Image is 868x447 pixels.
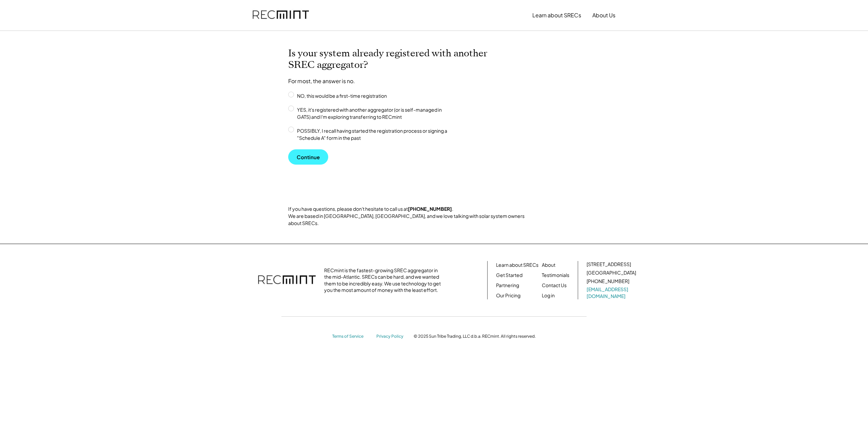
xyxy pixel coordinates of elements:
div: [STREET_ADDRESS] [587,261,631,268]
label: YES, it's registered with another aggregator (or is self-managed in GATS) and I'm exploring trans... [295,106,458,120]
button: About Us [592,8,615,22]
label: POSSIBLY, I recall having started the registration process or signing a "Schedule A" form in the ... [295,127,458,142]
a: Our Pricing [496,292,520,299]
a: About [542,262,555,268]
a: [EMAIL_ADDRESS][DOMAIN_NAME] [587,286,637,299]
div: [GEOGRAPHIC_DATA] [587,269,636,276]
a: Get Started [496,272,522,279]
a: Partnering [496,282,519,289]
a: Privacy Policy [376,334,407,339]
a: Log in [542,292,555,299]
h2: Is your system already registered with another SREC aggregator? [288,48,492,71]
a: Testimonials [542,272,569,279]
div: [PHONE_NUMBER] [587,278,629,285]
button: Learn about SRECs [532,8,581,22]
div: RECmint is the fastest-growing SREC aggregator in the mid-Atlantic. SRECs can be hard, and we wan... [324,267,445,294]
div: If you have questions, please don't hesitate to call us at . We are based in [GEOGRAPHIC_DATA], [... [288,205,526,227]
a: Terms of Service [332,334,370,339]
a: Learn about SRECs [496,262,538,268]
label: NO, this would be a first-time registration [295,92,458,99]
div: © 2025 Sun Tribe Trading, LLC d.b.a. RECmint. All rights reserved. [414,334,536,339]
div: For most, the answer is no. [288,78,355,85]
a: Contact Us [542,282,567,289]
img: recmint-logotype%403x.png [258,268,316,292]
img: recmint-logotype%403x.png [253,4,309,27]
strong: [PHONE_NUMBER] [408,206,452,212]
button: Continue [288,149,328,165]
